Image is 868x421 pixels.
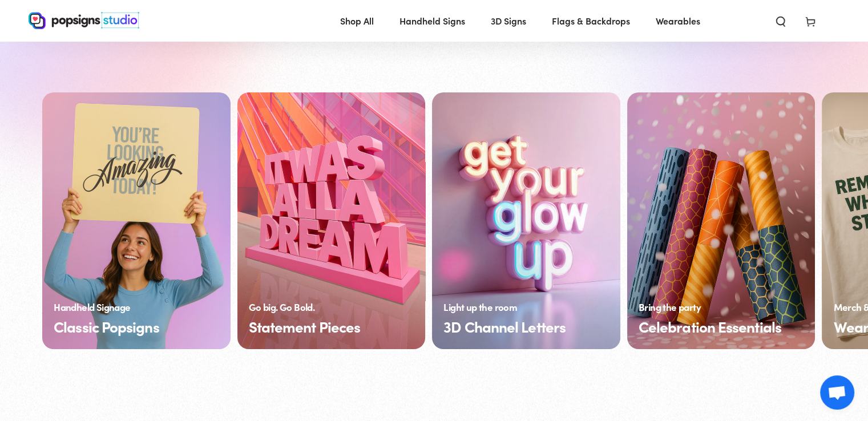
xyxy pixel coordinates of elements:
[399,13,465,29] span: Handheld Signs
[491,13,526,29] span: 3D Signs
[552,13,630,29] span: Flags & Backdrops
[543,6,639,36] a: Flags & Backdrops
[766,8,796,33] summary: Search our site
[391,6,474,36] a: Handheld Signs
[820,375,854,410] a: Open chat
[340,13,374,29] span: Shop All
[482,6,535,36] a: 3D Signs
[656,13,700,29] span: Wearables
[332,6,382,36] a: Shop All
[647,6,709,36] a: Wearables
